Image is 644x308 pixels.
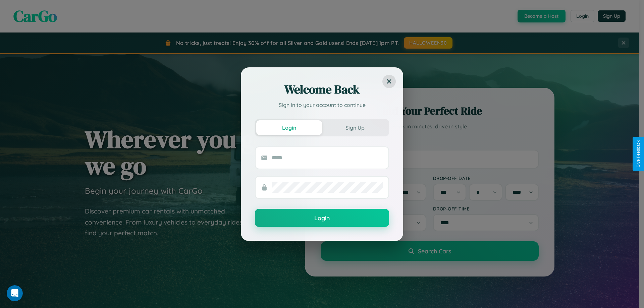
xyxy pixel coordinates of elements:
[255,101,389,109] p: Sign in to your account to continue
[7,285,23,301] iframe: Intercom live chat
[322,120,388,135] button: Sign Up
[255,209,389,227] button: Login
[255,81,389,98] h2: Welcome Back
[256,120,322,135] button: Login
[636,140,641,168] div: Give Feedback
